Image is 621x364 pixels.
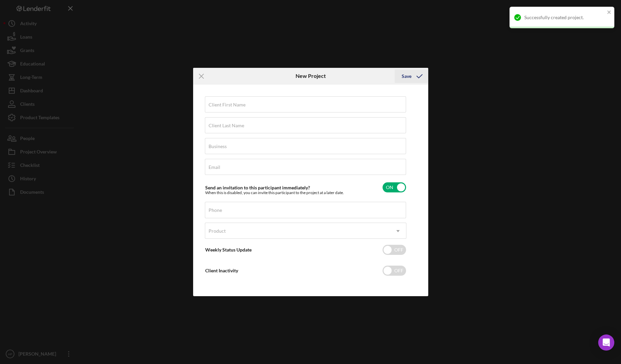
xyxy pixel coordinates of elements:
[598,334,614,351] div: Open Intercom Messenger
[205,268,238,273] label: Client Inactivity
[209,123,244,128] label: Client Last Name
[401,70,411,83] div: Save
[209,102,246,107] label: Client First Name
[524,15,605,20] div: Successfully created project.
[205,247,252,253] label: Weekly Status Update
[395,70,428,83] button: Save
[205,190,344,195] div: When this is disabled, you can invite this participant to the project at a later date.
[205,185,310,190] label: Send an invitation to this participant immediately?
[209,165,220,170] label: Email
[209,144,227,149] label: Business
[209,208,222,213] label: Phone
[209,228,226,234] div: Product
[607,9,612,16] button: close
[295,73,325,79] h6: New Project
